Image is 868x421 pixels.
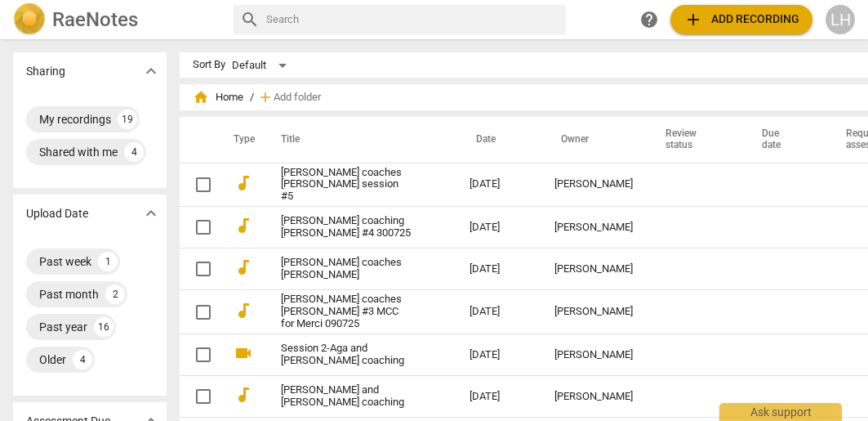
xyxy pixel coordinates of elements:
span: expand_more [141,204,161,223]
th: Date [456,117,541,163]
span: add [257,89,274,105]
div: Older [39,352,66,368]
th: Type [220,117,261,163]
td: [DATE] [456,290,541,334]
td: [DATE] [456,207,541,249]
span: home [193,89,209,105]
div: Past week [39,253,91,270]
div: [PERSON_NAME] [554,222,633,234]
div: Shared with me [39,144,118,160]
div: [PERSON_NAME] [554,178,633,190]
span: audiotrack [234,216,253,235]
span: videocam [234,343,253,363]
span: audiotrack [234,258,253,277]
span: help [639,10,659,29]
div: Past month [39,286,99,302]
button: LH [826,5,855,34]
div: 4 [124,142,144,162]
td: [DATE] [456,163,541,207]
div: My recordings [39,111,111,128]
th: Title [261,117,456,163]
h2: RaeNotes [52,8,138,31]
div: Sort By [193,59,225,71]
div: 16 [94,317,114,337]
a: [PERSON_NAME] coaches [PERSON_NAME] [281,257,411,281]
td: [DATE] [456,334,541,376]
div: 2 [105,284,125,304]
a: [PERSON_NAME] coaches [PERSON_NAME] #3 MCC for Merci 090725 [281,293,411,330]
a: [PERSON_NAME] coaching [PERSON_NAME] #4 300725 [281,215,411,240]
span: add [683,10,703,29]
div: Default [232,52,292,78]
td: [DATE] [456,376,541,418]
a: Help [634,5,664,34]
th: Owner [541,117,646,163]
a: Session 2-Aga and [PERSON_NAME] coaching [281,343,411,367]
span: Add folder [274,92,321,104]
span: / [250,92,254,104]
input: Search [266,7,559,33]
div: 4 [73,350,92,369]
span: expand_more [141,61,161,81]
span: audiotrack [234,173,253,193]
p: Sharing [26,63,65,80]
div: 1 [98,252,118,271]
span: audiotrack [234,385,253,405]
button: Show more [139,59,163,83]
div: Past year [39,319,87,335]
div: 19 [118,110,137,129]
span: Home [193,89,243,105]
p: Upload Date [26,205,88,222]
td: [DATE] [456,249,541,290]
img: Logo [13,3,46,36]
span: audiotrack [234,301,253,320]
div: [PERSON_NAME] [554,391,633,403]
div: [PERSON_NAME] [554,306,633,318]
th: Review status [646,117,742,163]
th: Due date [742,117,826,163]
a: [PERSON_NAME] and [PERSON_NAME] coaching [281,384,411,409]
div: [PERSON_NAME] [554,263,633,275]
button: Show more [139,201,163,226]
div: [PERSON_NAME] [554,349,633,361]
button: Upload [670,5,812,34]
span: search [240,10,260,29]
span: Add recording [683,10,799,29]
div: Ask support [719,403,842,421]
a: [PERSON_NAME] coaches [PERSON_NAME] session #5 [281,167,411,204]
a: LogoRaeNotes [13,3,220,36]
